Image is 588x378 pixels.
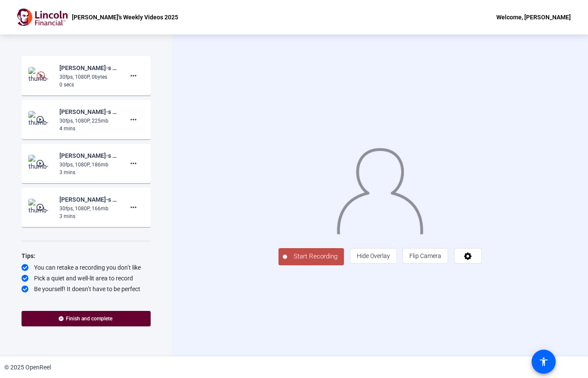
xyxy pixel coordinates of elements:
div: 30fps, 1080P, 186mb [59,161,117,169]
div: 3 mins [59,169,117,176]
div: Tips: [22,251,151,261]
button: Finish and complete [22,311,151,326]
span: Start Recording [287,252,344,261]
mat-icon: accessibility [538,356,549,367]
img: thumb-nail [28,155,54,172]
button: Flip Camera [402,248,448,264]
div: 30fps, 1080P, 166mb [59,205,117,212]
p: [PERSON_NAME]'s Weekly Videos 2025 [72,12,178,22]
mat-icon: play_circle_outline [36,115,46,124]
span: Flip Camera [409,252,441,259]
mat-icon: more_horiz [128,202,139,212]
mat-icon: more_horiz [128,71,139,81]
span: Hide Overlay [357,252,390,259]
button: Hide Overlay [350,248,397,264]
div: [PERSON_NAME]-s Weekly Videos-[PERSON_NAME]-s Weekly Videos 2025-1756402377801-webcam [59,63,117,73]
div: 30fps, 1080P, 0bytes [59,73,117,81]
div: [PERSON_NAME]-s Weekly Videos-[PERSON_NAME]-s Weekly Videos 2025-1755205082976-webcam [59,194,117,205]
mat-icon: more_horiz [128,114,139,125]
div: Pick a quiet and well-lit area to record [22,274,151,283]
div: © 2025 OpenReel [4,363,51,372]
mat-icon: play_circle_outline [36,203,46,212]
img: thumb-nail [28,111,54,128]
mat-icon: play_circle_outline [36,159,46,168]
img: thumb-nail [28,67,54,84]
div: You can retake a recording you don’t like [22,263,151,272]
div: 0 secs [59,81,117,89]
img: OpenReel logo [17,9,68,26]
div: 30fps, 1080P, 225mb [59,117,117,125]
div: [PERSON_NAME]-s Weekly Videos-[PERSON_NAME]-s Weekly Videos 2025-1755809135781-webcam [59,151,117,161]
img: Preview is unavailable [37,71,45,80]
div: Be yourself! It doesn’t have to be perfect [22,285,151,293]
div: Welcome, [PERSON_NAME] [496,12,571,22]
img: thumb-nail [28,199,54,216]
img: overlay [336,143,424,234]
div: 3 mins [59,212,117,220]
div: 4 mins [59,125,117,132]
div: [PERSON_NAME]-s Weekly Videos-[PERSON_NAME]-s Weekly Videos 2025-1756402047185-webcam [59,107,117,117]
button: Start Recording [279,248,344,265]
mat-icon: more_horiz [128,158,139,169]
span: Finish and complete [66,315,112,322]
